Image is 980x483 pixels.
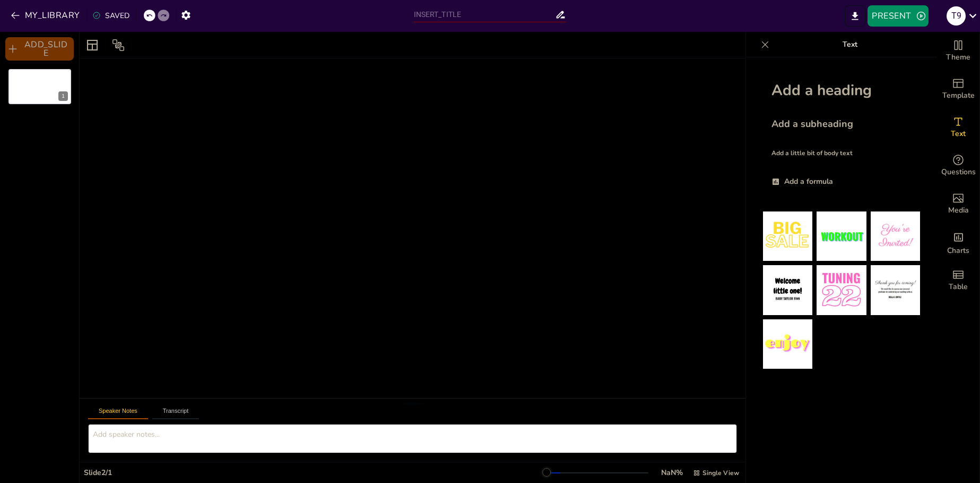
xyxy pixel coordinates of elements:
[937,147,979,185] div: Get real-time input from your audience
[937,108,979,147] div: Add text boxes
[941,166,976,178] span: Questions
[947,6,966,26] div: t 9
[92,11,129,21] div: SAVED
[947,5,966,27] button: t 9
[946,52,970,63] span: Theme
[112,39,125,52] span: Position
[84,468,547,478] div: Slide 2 / 1
[845,5,865,27] button: EXPORT_TO_POWERPOINT
[937,185,979,223] div: Add images, graphics, shapes or video
[949,281,968,293] span: Table
[942,90,975,101] span: Template
[763,319,812,369] img: 7.jpeg
[937,223,979,261] div: Add charts and graphs
[703,469,739,477] span: Single View
[871,211,920,261] img: 3.jpeg
[948,205,969,216] span: Media
[8,69,71,104] div: 1
[937,32,979,70] div: Change the overall theme
[817,211,866,261] img: 2.jpeg
[937,261,979,300] div: Add a table
[763,265,812,315] img: 4.jpeg
[951,128,966,140] span: Text
[8,7,84,24] button: MY_LIBRARY
[84,37,101,54] div: Layout
[88,408,148,419] button: Speaker Notes
[58,91,68,101] div: 1
[763,141,920,165] div: Add a little bit of body text
[763,211,812,261] img: 1.jpeg
[868,5,928,27] button: PRESENT
[817,265,866,315] img: 5.jpeg
[414,7,556,22] input: INSERT_TITLE
[937,70,979,108] div: Add ready made slides
[152,408,200,419] button: Transcript
[5,37,74,61] button: ADD_SLIDE
[659,468,684,478] div: NaN %
[763,169,920,194] div: Add a formula
[947,245,969,257] span: Charts
[774,32,926,57] p: Text
[763,74,920,106] div: Add a heading
[763,111,920,137] div: Add a subheading
[871,265,920,315] img: 6.jpeg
